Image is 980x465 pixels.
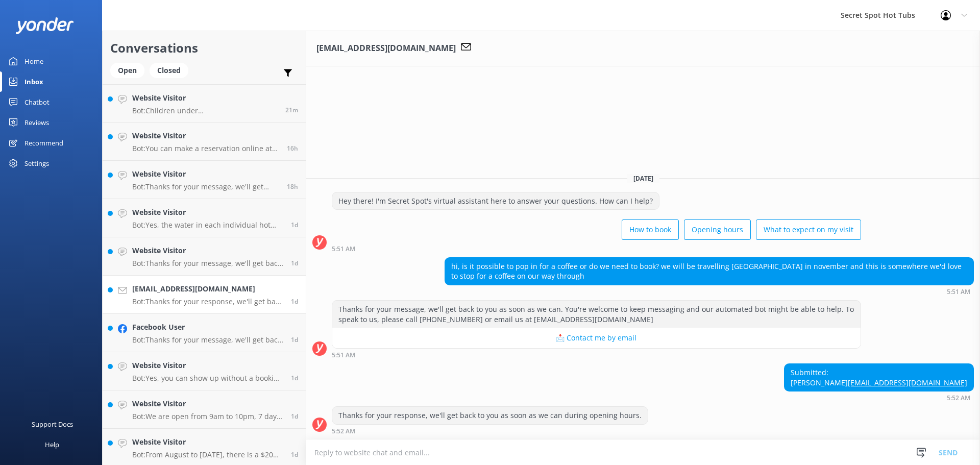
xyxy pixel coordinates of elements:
[132,259,283,268] p: Bot: Thanks for your message, we'll get back to you as soon as we can. You're welcome to keep mes...
[132,283,283,295] h4: [EMAIL_ADDRESS][DOMAIN_NAME]
[291,412,298,421] span: Sep 13 2025 05:46pm (UTC +12:00) Pacific/Auckland
[287,182,298,191] span: Sep 14 2025 04:24pm (UTC +12:00) Pacific/Auckland
[150,63,188,78] div: Closed
[24,153,49,174] div: Settings
[132,436,283,448] h4: Website Visitor
[848,378,967,387] a: [EMAIL_ADDRESS][DOMAIN_NAME]
[332,245,861,252] div: Sep 14 2025 05:51am (UTC +12:00) Pacific/Auckland
[132,412,283,421] p: Bot: We are open from 9am to 10pm, 7 days a week. The first hot tub booking is at 9.15am and the ...
[24,112,49,133] div: Reviews
[132,398,283,409] h4: Website Visitor
[332,351,861,358] div: Sep 14 2025 05:51am (UTC +12:00) Pacific/Auckland
[332,427,648,434] div: Sep 14 2025 05:52am (UTC +12:00) Pacific/Auckland
[947,289,970,295] strong: 5:51 AM
[332,301,861,328] div: Thanks for your message, we'll get back to you as soon as we can. You're welcome to keep messagin...
[32,414,73,434] div: Support Docs
[132,182,279,191] p: Bot: Thanks for your message, we'll get back to you as soon as we can. You're welcome to keep mes...
[132,207,283,218] h4: Website Visitor
[287,144,298,153] span: Sep 14 2025 06:16pm (UTC +12:00) Pacific/Auckland
[291,259,298,267] span: Sep 14 2025 10:44am (UTC +12:00) Pacific/Auckland
[132,450,283,459] p: Bot: From August to [DATE], there is a $20 locals deal for weekday morning bookings, 9am-12pm. Ou...
[103,352,306,390] a: Website VisitorBot:Yes, you can show up without a booking as we do take walk-ins when hot tubs ar...
[45,434,59,455] div: Help
[132,245,283,256] h4: Website Visitor
[332,192,659,210] div: Hey there! I'm Secret Spot's virtual assistant here to answer your questions. How can I help?
[132,106,278,115] p: Bot: Children under [DEMOGRAPHIC_DATA] are not allowed in the hot tubs due to health and safety. ...
[103,237,306,276] a: Website VisitorBot:Thanks for your message, we'll get back to you as soon as we can. You're welco...
[627,174,659,183] span: [DATE]
[332,352,355,358] strong: 5:51 AM
[332,328,861,348] button: 📩 Contact me by email
[15,17,74,34] img: yonder-white-logo.png
[132,360,283,371] h4: Website Visitor
[316,42,456,55] h3: [EMAIL_ADDRESS][DOMAIN_NAME]
[947,395,970,401] strong: 5:52 AM
[24,51,43,71] div: Home
[684,219,751,240] button: Opening hours
[132,92,278,104] h4: Website Visitor
[445,258,973,285] div: hi, is it possible to pop in for a coffee or do we need to book? we will be travelling [GEOGRAPHI...
[784,394,974,401] div: Sep 14 2025 05:52am (UTC +12:00) Pacific/Auckland
[103,84,306,123] a: Website VisitorBot:Children under [DEMOGRAPHIC_DATA] are not allowed in the hot tubs due to healt...
[110,38,298,58] h2: Conversations
[291,221,298,229] span: Sep 14 2025 10:54am (UTC +12:00) Pacific/Auckland
[150,64,193,76] a: Closed
[132,297,283,306] p: Bot: Thanks for your response, we'll get back to you as soon as we can during opening hours.
[103,314,306,352] a: Facebook UserBot:Thanks for your message, we'll get back to you as soon as we can. You're welcome...
[622,219,679,240] button: How to book
[132,221,283,230] p: Bot: Yes, the water in each individual hot tub is changed every session and is continuously filte...
[332,428,355,434] strong: 5:52 AM
[785,364,973,391] div: Submitted: [PERSON_NAME]
[132,144,279,153] p: Bot: You can make a reservation online at [URL][DOMAIN_NAME] or by calling us at [PHONE_NUMBER].
[132,374,283,383] p: Bot: Yes, you can show up without a booking as we do take walk-ins when hot tubs are available. H...
[291,297,298,306] span: Sep 14 2025 05:52am (UTC +12:00) Pacific/Auckland
[332,407,648,424] div: Thanks for your response, we'll get back to you as soon as we can during opening hours.
[291,374,298,382] span: Sep 13 2025 06:19pm (UTC +12:00) Pacific/Auckland
[291,335,298,344] span: Sep 13 2025 08:43pm (UTC +12:00) Pacific/Auckland
[132,322,283,333] h4: Facebook User
[103,390,306,429] a: Website VisitorBot:We are open from 9am to 10pm, 7 days a week. The first hot tub booking is at 9...
[285,106,298,114] span: Sep 15 2025 10:34am (UTC +12:00) Pacific/Auckland
[291,450,298,459] span: Sep 13 2025 03:30pm (UTC +12:00) Pacific/Auckland
[110,63,144,78] div: Open
[132,130,279,141] h4: Website Visitor
[103,161,306,199] a: Website VisitorBot:Thanks for your message, we'll get back to you as soon as we can. You're welco...
[103,199,306,237] a: Website VisitorBot:Yes, the water in each individual hot tub is changed every session and is cont...
[103,123,306,161] a: Website VisitorBot:You can make a reservation online at [URL][DOMAIN_NAME] or by calling us at [P...
[756,219,861,240] button: What to expect on my visit
[110,64,150,76] a: Open
[24,92,50,112] div: Chatbot
[132,168,279,180] h4: Website Visitor
[332,246,355,252] strong: 5:51 AM
[103,276,306,314] a: [EMAIL_ADDRESS][DOMAIN_NAME]Bot:Thanks for your response, we'll get back to you as soon as we can...
[24,133,63,153] div: Recommend
[24,71,43,92] div: Inbox
[132,335,283,345] p: Bot: Thanks for your message, we'll get back to you as soon as we can. You're welcome to keep mes...
[445,288,974,295] div: Sep 14 2025 05:51am (UTC +12:00) Pacific/Auckland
